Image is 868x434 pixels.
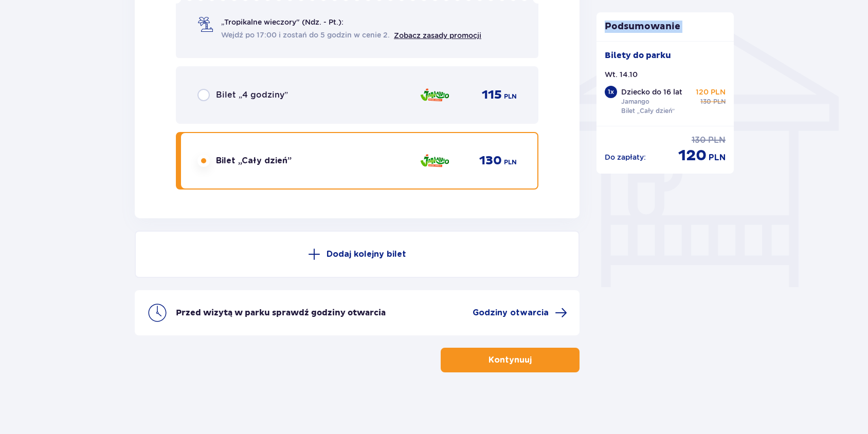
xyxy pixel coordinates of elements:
a: Zobacz zasady promocji [394,31,481,40]
span: PLN [713,97,726,106]
p: Bilety do parku [605,50,671,61]
span: Bilet „4 godziny” [216,89,288,101]
button: Dodaj kolejny bilet [135,231,580,278]
p: 120 PLN [696,87,726,97]
span: Wejdź po 17:00 i zostań do 5 godzin w cenie 2. [221,30,390,40]
p: Podsumowanie [596,21,734,33]
span: 120 [678,146,707,165]
span: „Tropikalne wieczory" (Ndz. - Pt.): [221,17,343,27]
p: Dziecko do 16 lat [621,87,682,97]
p: Jamango [621,97,649,106]
button: Kontynuuj [441,348,580,372]
p: Przed wizytą w parku sprawdź godziny otwarcia [176,307,386,318]
span: 130 [479,153,502,168]
span: Godziny otwarcia [473,307,549,318]
span: 130 [692,135,706,146]
span: PLN [709,152,726,163]
span: Bilet „Cały dzień” [216,155,292,166]
img: Jamango [420,84,450,106]
img: Jamango [420,150,450,172]
a: Godziny otwarcia [473,307,567,319]
p: Kontynuuj [489,354,532,366]
p: Bilet „Cały dzień” [621,106,675,116]
p: Dodaj kolejny bilet [327,249,406,260]
span: 130 [700,97,711,106]
div: 1 x [605,86,617,98]
span: PLN [504,158,517,167]
p: Wt. 14.10 [605,69,638,80]
span: 115 [482,87,502,103]
span: PLN [504,92,517,101]
span: PLN [708,135,726,146]
p: Do zapłaty : [605,152,646,162]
